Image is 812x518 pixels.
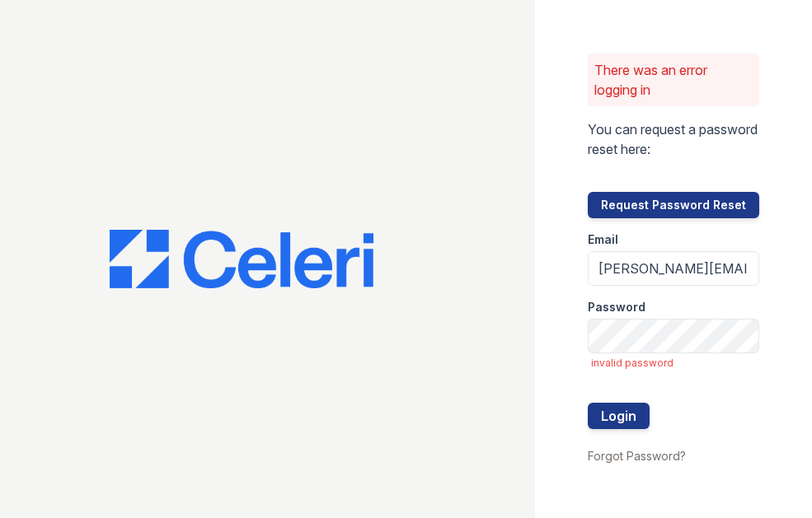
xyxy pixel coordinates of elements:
[588,119,759,159] p: You can request a password reset here:
[110,230,373,289] img: CE_Logo_Blue-a8612792a0a2168367f1c8372b55b34899dd931a85d93a1a3d3e32e68fde9ad4.png
[588,192,759,218] button: Request Password Reset
[588,299,645,315] label: Password
[594,60,753,100] p: There was an error logging in
[588,449,686,463] a: Forgot Password?
[591,357,759,370] span: invalid password
[588,231,618,248] label: Email
[588,403,650,429] button: Login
